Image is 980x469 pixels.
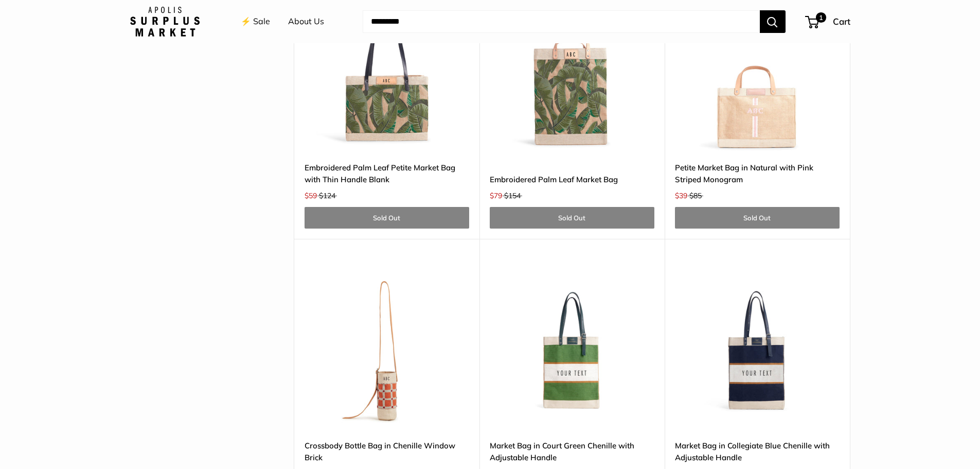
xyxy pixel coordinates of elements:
a: Embroidered Palm Leaf Market Bag [490,173,654,185]
a: Petite Market Bag in Natural with Pink Striped Monogram [675,162,840,186]
span: $59 [305,191,317,200]
button: Search [760,10,786,33]
span: $79 [490,191,502,200]
a: Crossbody Bottle Bag in Chenille Window Brick [305,440,469,464]
a: Market Bag in Court Green Chenille with Adjustable Handle [490,440,654,464]
span: $39 [675,191,687,200]
a: 1 Cart [806,13,850,30]
span: 1 [815,12,826,23]
a: description_Our very first Chenille-Jute Market bagMarket Bag in Court Green Chenille with Adjust... [490,265,654,429]
a: Sold Out [490,207,654,229]
a: Embroidered Palm Leaf Petite Market Bag with Thin Handle Blank [305,162,469,186]
a: Market Bag in Collegiate Blue Chenille with Adjustable Handle [675,440,840,464]
input: Search... [363,10,760,33]
img: Crossbody Bottle Bag in Chenille Window Brick [305,265,469,429]
a: ⚡️ Sale [241,14,270,29]
img: description_Our very first Chenille-Jute Market bag [675,265,840,429]
a: Crossbody Bottle Bag in Chenille Window BrickCrossbody Bottle Bag in Chenille Window Brick [305,265,469,429]
a: description_Our very first Chenille-Jute Market bagdescription_Take it anywhere with easy-grip ha... [675,265,840,429]
img: description_Our very first Chenille-Jute Market bag [490,265,654,429]
span: Cart [833,16,850,27]
span: $85 [689,191,702,200]
a: Sold Out [305,207,469,229]
a: Sold Out [675,207,840,229]
a: About Us [288,14,324,29]
span: $154 [504,191,521,200]
img: Apolis: Surplus Market [130,7,200,37]
span: $124 [319,191,335,200]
